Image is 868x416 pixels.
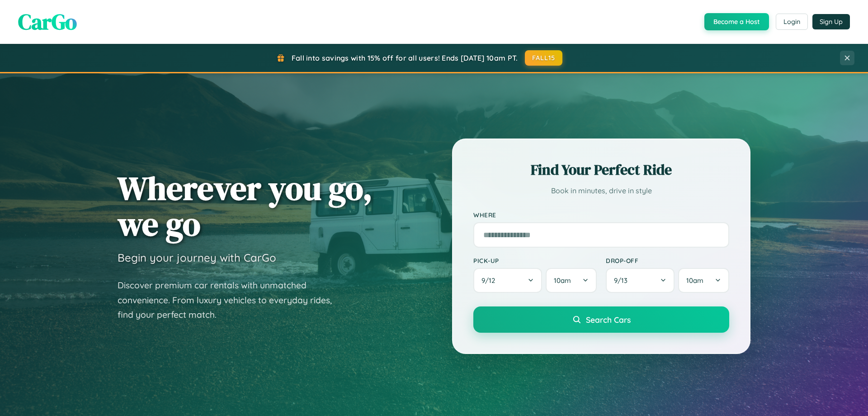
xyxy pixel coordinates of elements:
[118,251,276,264] h3: Begin your journey with CarGo
[118,278,344,322] p: Discover premium car rentals with unmatched convenience. From luxury vehicles to everyday rides, ...
[606,268,675,293] button: 9/13
[554,276,571,285] span: 10am
[473,184,729,197] p: Book in minutes, drive in style
[292,53,518,62] span: Fall into savings with 15% off for all users! Ends [DATE] 10am PT.
[686,276,703,285] span: 10am
[473,268,542,293] button: 9/12
[481,276,500,285] span: 9 / 12
[812,14,850,29] button: Sign Up
[525,50,563,66] button: FALL15
[18,7,77,37] span: CarGo
[473,257,597,264] label: Pick-up
[586,315,631,325] span: Search Cars
[546,268,597,293] button: 10am
[473,211,729,219] label: Where
[776,14,808,30] button: Login
[704,13,769,30] button: Become a Host
[606,257,729,264] label: Drop-off
[678,268,729,293] button: 10am
[614,276,632,285] span: 9 / 13
[473,160,729,180] h2: Find Your Perfect Ride
[118,170,373,242] h1: Wherever you go, we go
[473,306,729,333] button: Search Cars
